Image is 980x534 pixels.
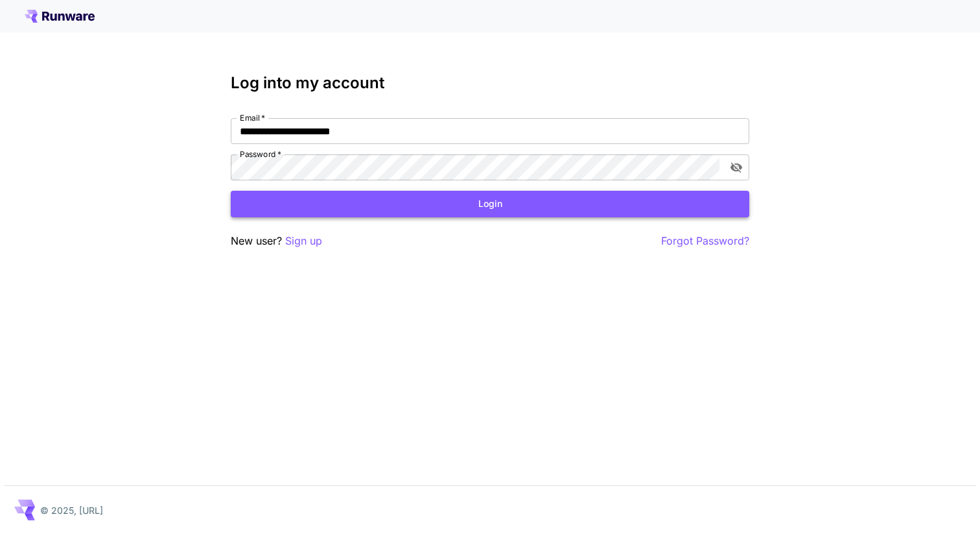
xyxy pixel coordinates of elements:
[240,112,265,123] label: Email
[231,191,749,217] button: Login
[725,156,748,179] button: toggle password visibility
[231,233,322,249] p: New user?
[285,233,322,249] button: Sign up
[40,504,103,517] p: © 2025, [URL]
[231,74,749,92] h3: Log into my account
[661,233,749,249] button: Forgot Password?
[240,149,281,160] label: Password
